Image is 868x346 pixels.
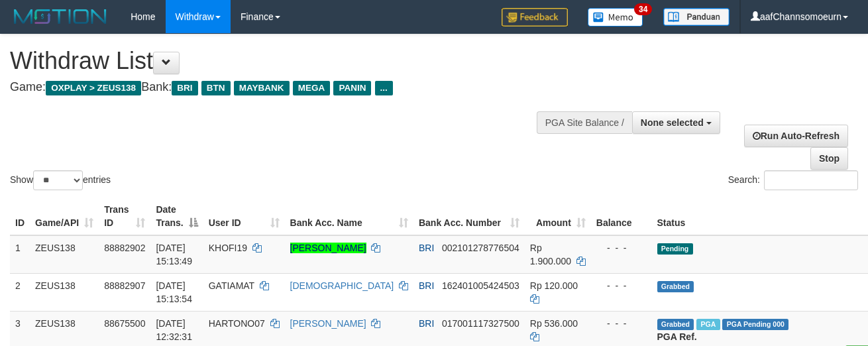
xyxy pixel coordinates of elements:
[104,243,145,253] span: 88882902
[419,318,434,329] span: BRI
[10,198,30,235] th: ID
[634,3,652,15] span: 34
[588,8,643,27] img: Button%20Memo.svg
[530,243,571,266] span: Rp 1.900.000
[375,81,393,95] span: ...
[10,170,111,190] label: Show entries
[413,198,525,235] th: Bank Acc. Number: activate to sort column ascending
[657,319,694,330] span: Grabbed
[810,147,848,170] a: Stop
[641,117,704,128] span: None selected
[657,243,693,255] span: Pending
[209,243,247,253] span: KHOFI19
[203,198,285,235] th: User ID: activate to sort column ascending
[530,318,578,329] span: Rp 536.000
[632,111,720,134] button: None selected
[596,279,647,292] div: - - -
[33,170,83,190] select: Showentries
[290,318,366,329] a: [PERSON_NAME]
[722,319,788,330] span: PGA Pending
[442,243,519,253] span: Copy 002101278776504 to clipboard
[596,317,647,330] div: - - -
[419,243,434,253] span: BRI
[201,81,231,95] span: BTN
[419,280,434,291] span: BRI
[502,8,568,27] img: Feedback.jpg
[104,280,145,291] span: 88882907
[104,318,145,329] span: 88675500
[46,81,141,95] span: OXPLAY > ZEUS138
[293,81,331,95] span: MEGA
[744,125,848,147] a: Run Auto-Refresh
[30,198,99,235] th: Game/API: activate to sort column ascending
[30,235,99,274] td: ZEUS138
[728,170,858,190] label: Search:
[657,281,694,292] span: Grabbed
[333,81,371,95] span: PANIN
[209,280,254,291] span: GATIAMAT
[234,81,290,95] span: MAYBANK
[530,280,578,291] span: Rp 120.000
[156,243,192,266] span: [DATE] 15:13:49
[10,235,30,274] td: 1
[156,318,192,342] span: [DATE] 12:32:31
[10,273,30,311] td: 2
[525,198,591,235] th: Amount: activate to sort column ascending
[663,8,730,26] img: panduan.png
[156,280,192,304] span: [DATE] 15:13:54
[290,280,394,291] a: [DEMOGRAPHIC_DATA]
[30,273,99,311] td: ZEUS138
[150,198,203,235] th: Date Trans.: activate to sort column descending
[591,198,652,235] th: Balance
[442,280,519,291] span: Copy 162401005424503 to clipboard
[285,198,413,235] th: Bank Acc. Name: activate to sort column ascending
[172,81,197,95] span: BRI
[537,111,632,134] div: PGA Site Balance /
[99,198,150,235] th: Trans ID: activate to sort column ascending
[10,7,111,27] img: MOTION_logo.png
[209,318,265,329] span: HARTONO07
[290,243,366,253] a: [PERSON_NAME]
[442,318,519,329] span: Copy 017001117327500 to clipboard
[696,319,720,330] span: Marked by aaftrukkakada
[596,241,647,255] div: - - -
[10,81,565,94] h4: Game: Bank:
[10,48,565,74] h1: Withdraw List
[764,170,858,190] input: Search:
